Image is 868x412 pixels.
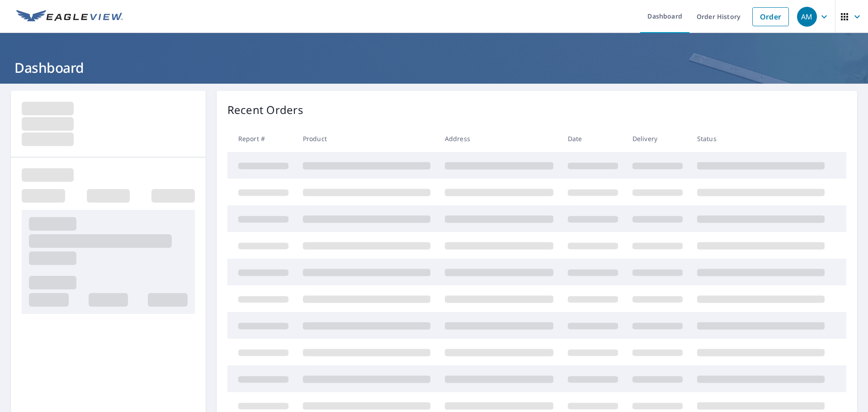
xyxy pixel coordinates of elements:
[797,7,817,27] div: AM
[11,58,857,77] h1: Dashboard
[296,125,438,152] th: Product
[227,125,296,152] th: Report #
[561,125,625,152] th: Date
[625,125,690,152] th: Delivery
[227,102,303,118] p: Recent Orders
[690,125,832,152] th: Status
[438,125,561,152] th: Address
[752,7,789,26] a: Order
[16,10,123,24] img: EV Logo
